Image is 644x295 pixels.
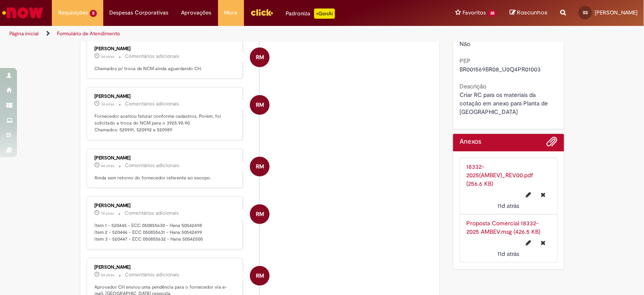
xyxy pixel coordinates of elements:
b: PEP [460,57,471,65]
div: Raiane Martins [250,48,270,67]
span: 5 [90,10,97,17]
p: Chamados p/ troca de NCM ainda aguardando CH. [95,65,236,72]
div: [PERSON_NAME] [95,94,236,99]
time: 22/08/2025 08:35:04 [101,211,114,216]
small: Comentários adicionais [125,100,180,108]
button: Excluir 18332-2025(AMBEV)_REV00.pdf [536,188,551,201]
time: 26/08/2025 10:11:22 [101,54,115,59]
span: 11d atrás [498,202,519,210]
span: RM [256,95,264,115]
span: RM [256,156,264,177]
span: 35 [488,10,497,17]
small: Comentários adicionais [125,53,180,60]
p: Fornecedor aceitou faturar conforme cadastros. Porém, foi solicitado a troca do NCM para o 3925.9... [95,113,236,133]
button: Editar nome de arquivo Proposta Comercial 18332-2025 AMBEV.msg [521,236,536,250]
span: Aprovações [182,9,212,17]
p: +GenAi [314,9,335,19]
a: Página inicial [9,30,39,37]
div: Raiane Martins [250,204,270,224]
p: Ainda sem retorno do fornecedor referente ao escopo. [95,175,236,182]
span: Despesas Corporativas [110,9,169,17]
small: Comentários adicionais [125,162,180,169]
span: 3d atrás [101,54,115,59]
span: Favoritos [462,9,486,17]
div: [PERSON_NAME] [95,156,236,161]
div: [PERSON_NAME] [95,46,236,51]
span: More [224,9,238,17]
a: 18332-2025(AMBEV)_REV00.pdf (256.6 KB) [466,163,533,187]
span: Não [460,40,470,48]
img: ServiceNow [1,4,45,21]
small: Comentários adicionais [125,271,180,278]
span: RM [256,266,264,286]
div: [PERSON_NAME] [95,265,236,270]
div: Raiane Martins [250,95,270,115]
span: Requisições [58,9,88,17]
img: click_logo_yellow_360x200.png [250,6,273,19]
span: Rascunhos [517,9,548,17]
span: RM [256,204,264,224]
time: 25/08/2025 09:59:52 [101,163,115,168]
time: 18/08/2025 10:05:32 [498,250,519,258]
a: Proposta Comercial 18332-2025 AMBEV.msg (426.5 KB) [466,219,540,235]
a: Rascunhos [510,9,548,17]
span: RM [256,47,264,68]
p: Item 1 - 520445 - ECC 050855630 - Hana 50542498 Item 2 - 520446 - ECC 050855631 - Hana 50542499 I... [95,222,236,242]
span: 3d atrás [101,102,115,107]
time: 20/08/2025 08:34:08 [101,272,115,278]
h2: Anexos [460,138,481,146]
span: SS [583,10,588,15]
small: Comentários adicionais [125,210,179,217]
span: Criar RC para os materiais da cotação em anexo para Planta de [GEOGRAPHIC_DATA] [460,91,550,116]
time: 18/08/2025 10:09:38 [498,202,519,210]
ul: Trilhas de página [6,26,423,42]
time: 25/08/2025 15:26:57 [101,102,115,107]
button: Excluir Proposta Comercial 18332-2025 AMBEV.msg [536,236,551,250]
span: BR001569BR08_U0Q4PR01003 [460,65,541,73]
div: Raiane Martins [250,266,270,286]
div: [PERSON_NAME] [95,203,236,208]
span: 9d atrás [101,272,115,278]
span: 4d atrás [101,163,115,168]
div: Padroniza [286,9,335,19]
span: [PERSON_NAME] [595,9,638,16]
div: Raiane Martins [250,157,270,176]
span: 11d atrás [498,250,519,258]
span: 7d atrás [101,211,114,216]
b: Descrição [460,82,486,90]
button: Adicionar anexos [547,136,558,151]
a: Formulário de Atendimento [57,30,120,37]
button: Editar nome de arquivo 18332-2025(AMBEV)_REV00.pdf [521,188,536,201]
